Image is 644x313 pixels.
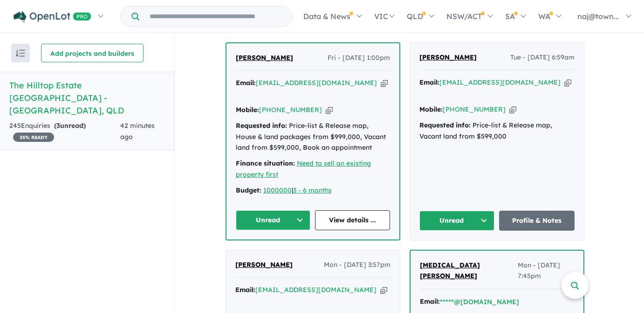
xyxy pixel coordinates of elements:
[16,50,25,57] img: sort.svg
[236,159,295,167] strong: Finance situation:
[13,133,54,142] span: 35 % READY
[419,78,439,87] strong: Email:
[381,78,388,88] button: Copy
[577,12,619,21] span: naj@town...
[256,79,377,87] a: [EMAIL_ADDRESS][DOMAIN_NAME]
[236,159,371,179] a: Need to sell an existing property first
[14,11,91,23] img: Openlot PRO Logo White
[236,185,390,196] div: |
[236,106,259,114] strong: Mobile:
[236,186,261,194] strong: Budget:
[419,52,477,63] a: [PERSON_NAME]
[56,121,60,130] span: 3
[236,210,311,230] button: Unread
[9,120,120,143] div: 245 Enquir ies
[236,79,256,87] strong: Email:
[380,285,387,295] button: Copy
[419,121,471,129] strong: Requested info:
[293,186,332,194] a: 3 - 6 months
[235,260,293,269] span: [PERSON_NAME]
[236,53,293,64] a: [PERSON_NAME]
[54,121,86,130] strong: ( unread)
[420,261,480,280] span: [MEDICAL_DATA][PERSON_NAME]
[443,105,506,113] a: [PHONE_NUMBER]
[420,260,518,282] a: [MEDICAL_DATA][PERSON_NAME]
[510,52,575,63] span: Tue - [DATE] 6:59am
[236,53,293,62] span: [PERSON_NAME]
[235,260,293,271] a: [PERSON_NAME]
[236,121,287,130] strong: Requested info:
[420,297,440,306] strong: Email:
[41,44,144,62] button: Add projects and builders
[419,211,495,231] button: Unread
[315,210,390,230] a: View details ...
[509,105,516,114] button: Copy
[263,186,292,194] a: 1000000
[439,78,561,87] a: [EMAIL_ADDRESS][DOMAIN_NAME]
[419,53,477,61] span: [PERSON_NAME]
[120,121,155,141] span: 42 minutes ago
[255,286,377,294] a: [EMAIL_ADDRESS][DOMAIN_NAME]
[9,79,165,117] h5: The Hilltop Estate [GEOGRAPHIC_DATA] - [GEOGRAPHIC_DATA] , QLD
[236,120,390,153] div: Price-list & Release map, House & land packages from $999,000, Vacant land from $599,000, Book an...
[141,7,290,27] input: Try estate name, suburb, builder or developer
[324,260,391,271] span: Mon - [DATE] 3:57pm
[564,78,571,87] button: Copy
[518,260,574,282] span: Mon - [DATE] 7:45pm
[499,211,575,231] a: Profile & Notes
[259,106,322,114] a: [PHONE_NUMBER]
[326,105,333,115] button: Copy
[235,286,255,294] strong: Email:
[419,105,443,113] strong: Mobile:
[419,120,575,142] div: Price-list & Release map, Vacant land from $599,000
[328,53,390,64] span: Fri - [DATE] 1:00pm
